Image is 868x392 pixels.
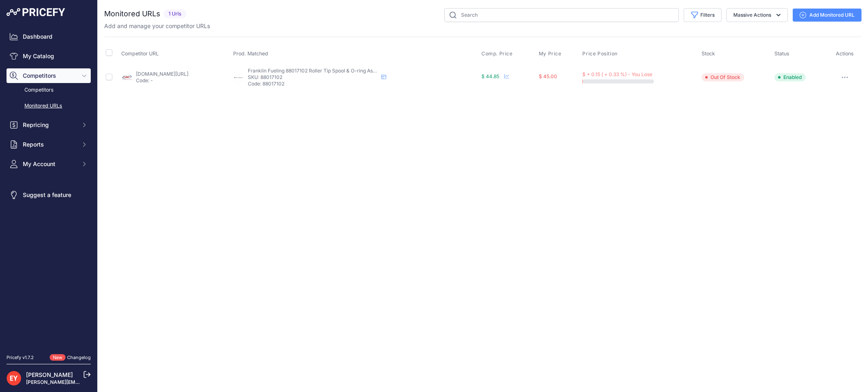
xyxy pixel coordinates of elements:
[136,77,188,84] p: Code: -
[582,71,652,77] span: $ + 0.15 ( + 0.33 %) - You Lose
[23,121,76,129] span: Repricing
[7,29,91,344] nav: Sidebar
[248,74,378,81] p: SKU: 88017102
[702,50,715,57] span: Stock
[104,8,160,20] h2: Monitored URLs
[539,50,562,57] span: My Price
[774,50,789,57] span: Status
[7,8,65,16] img: Pricefy Logo
[774,73,806,81] span: Enabled
[248,68,389,74] span: Franklin Fueling 88017102 Roller Tip Spool & O-ring Assembly
[164,9,186,19] span: 1 Urls
[481,50,513,57] span: Comp. Price
[50,354,66,361] span: New
[7,118,91,132] button: Repricing
[481,50,514,57] button: Comp. Price
[7,354,34,361] div: Pricefy v1.7.2
[136,71,188,77] a: [DOMAIN_NAME][URL]
[233,50,268,57] span: Prod. Matched
[481,73,499,79] span: $ 44.85
[836,50,854,57] span: Actions
[7,188,91,202] a: Suggest a feature
[7,49,91,64] a: My Catalog
[23,160,76,168] span: My Account
[444,8,679,22] input: Search
[23,140,76,149] span: Reports
[7,99,91,113] a: Monitored URLs
[7,68,91,83] button: Competitors
[248,81,378,87] p: Code: 88017102
[26,371,73,378] a: [PERSON_NAME]
[684,8,722,22] button: Filters
[539,50,563,57] button: My Price
[582,50,619,57] button: Price Position
[7,157,91,171] button: My Account
[793,9,861,22] a: Add Monitored URL
[104,22,210,30] p: Add and manage your competitor URLs
[702,73,744,81] span: Out Of Stock
[23,72,76,80] span: Competitors
[7,29,91,44] a: Dashboard
[26,379,192,385] a: [PERSON_NAME][EMAIL_ADDRESS][PERSON_NAME][DOMAIN_NAME]
[121,50,159,57] span: Competitor URL
[7,137,91,152] button: Reports
[726,8,788,22] button: Massive Actions
[582,50,617,57] span: Price Position
[539,73,557,79] span: $ 45.00
[7,83,91,97] a: Competitors
[67,355,91,360] a: Changelog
